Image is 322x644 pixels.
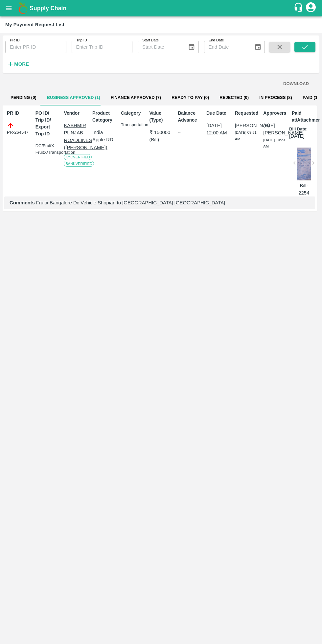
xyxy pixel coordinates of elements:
img: logo [16,2,30,15]
div: PR-264547 [7,122,30,136]
input: Start Date [138,41,183,53]
p: Fruitx Bangalore Dc Vehicle Shopian to [GEOGRAPHIC_DATA] [GEOGRAPHIC_DATA] [10,199,310,206]
button: More [5,58,31,70]
p: Category [121,110,144,117]
p: Product Category [92,110,116,124]
span: Bank Verified [64,161,94,167]
button: Choose date [252,41,264,53]
input: End Date [204,41,249,53]
p: PR ID [7,110,30,117]
label: Trip ID [76,38,87,43]
a: Supply Chain [30,4,293,13]
input: Enter PR ID [5,41,66,53]
input: Enter Trip ID [72,41,133,53]
p: Bill Date: [289,126,308,132]
p: [PERSON_NAME] [235,122,258,129]
button: Ready To Pay (0) [166,90,214,105]
p: Due Date [206,110,230,117]
p: Requested [235,110,258,117]
button: Finance Approved (7) [105,90,166,105]
div: DC/FruitX FruitX/Transportation [35,143,59,155]
div: customer-support [293,2,305,14]
p: KASHMIR PUNJAB ROADLINES ([PERSON_NAME]) [64,122,87,151]
button: Choose date [185,41,198,53]
div: -- [178,129,201,135]
button: Pending (0) [5,90,42,105]
p: [DATE] [289,132,305,140]
div: account of current user [305,1,317,15]
p: Value (Type) [149,110,173,124]
p: ( Bill ) [149,136,173,143]
label: Start Date [142,38,159,43]
span: KYC Verified [64,154,91,160]
button: Rejected (0) [214,90,254,105]
p: [DATE] 12:00 AM [206,122,230,137]
strong: More [14,61,29,67]
p: Transportation [121,122,144,128]
p: Approvers [263,110,287,117]
button: Business Approved (1) [42,90,105,105]
p: Paid at/Attachments [292,110,315,124]
p: (B) [PERSON_NAME] [263,122,287,137]
p: Bill-2254 [297,182,311,197]
b: Supply Chain [30,5,66,11]
button: In Process (8) [254,90,297,105]
p: ₹ 150000 [149,129,173,136]
div: My Payment Request List [5,20,64,29]
span: [DATE] 10:23 AM [263,138,285,149]
label: End Date [209,38,224,43]
p: Vendor [64,110,87,117]
button: open drawer [1,1,16,16]
button: DOWNLOAD [281,78,311,90]
label: PR ID [10,38,20,43]
p: PO ID/ Trip ID/ Export Trip ID [35,110,59,137]
p: India Apple RD [92,129,116,144]
span: [DATE] 09:51 AM [235,130,257,141]
p: Balance Advance [178,110,201,124]
b: Comments [10,200,35,205]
